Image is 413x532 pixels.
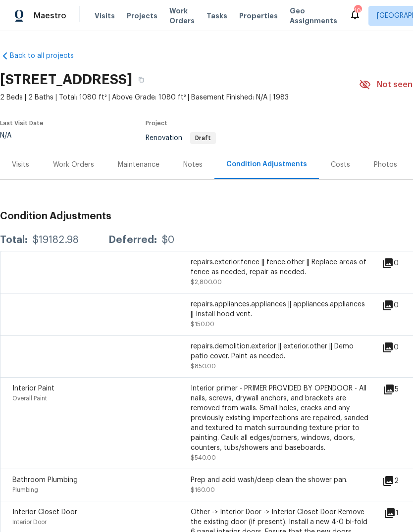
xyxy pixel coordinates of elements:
span: Interior Closet Door [12,509,77,516]
span: Geo Assignments [290,6,337,26]
span: Maestro [34,11,66,21]
span: Draft [191,135,215,141]
span: Interior Door [12,519,47,525]
div: Condition Adjustments [226,159,307,169]
div: Maintenance [118,160,159,170]
span: $160.00 [191,487,215,493]
span: Interior Paint [12,385,54,392]
span: $850.00 [191,363,216,369]
span: Projects [127,11,157,21]
div: Deferred: [108,235,157,245]
div: Costs [331,160,350,170]
span: Overall Paint [12,395,47,401]
div: $0 [162,235,174,245]
span: Renovation [146,135,216,142]
div: Interior primer - PRIMER PROVIDED BY OPENDOOR - All nails, screws, drywall anchors, and brackets ... [191,384,369,453]
div: Photos [374,160,397,170]
span: Visits [95,11,115,21]
button: Copy Address [132,71,150,89]
div: Visits [12,160,29,170]
div: repairs.exterior.fence || fence.other || Replace areas of fence as needed, repair as needed. [191,257,369,277]
span: Work Orders [169,6,195,26]
div: Prep and acid wash/deep clean the shower pan. [191,475,369,485]
span: Properties [239,11,278,21]
div: 10 [354,6,361,16]
span: $2,800.00 [191,279,222,285]
span: Plumbing [12,487,38,493]
div: $19182.98 [33,235,79,245]
span: Bathroom Plumbing [12,477,78,484]
span: $150.00 [191,321,214,327]
span: $540.00 [191,455,216,461]
div: repairs.appliances.appliances || appliances.appliances || Install hood vent. [191,299,369,319]
span: Project [146,120,167,126]
div: Notes [183,160,203,170]
div: Work Orders [53,160,94,170]
div: repairs.demolition.exterior || exterior.other || Demo patio cover. Paint as needed. [191,341,369,361]
span: Tasks [206,12,227,19]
